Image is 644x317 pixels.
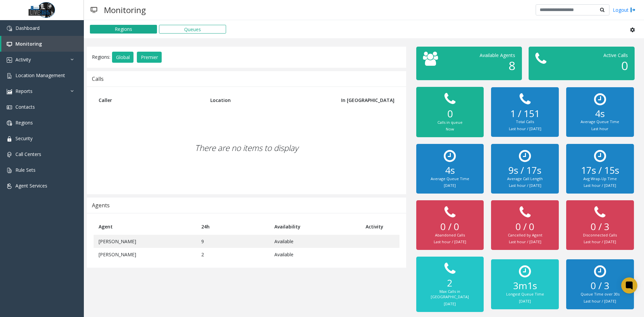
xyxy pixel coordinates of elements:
[269,218,361,235] th: Availability
[573,221,627,232] h2: 0 / 3
[94,248,196,261] td: [PERSON_NAME]
[101,2,149,18] h3: Monitoring
[92,74,104,83] div: Calls
[573,165,627,176] h2: 17s / 15s
[480,52,515,58] span: Available Agents
[630,6,636,13] img: logout
[15,151,41,157] span: Call Centers
[94,235,196,248] td: [PERSON_NAME]
[7,183,12,189] img: 'icon'
[205,92,324,108] th: Location
[573,292,627,297] div: Queue Time over 30s
[94,92,205,108] th: Caller
[444,183,456,188] small: [DATE]
[196,218,270,235] th: 24h
[7,26,12,31] img: 'icon'
[573,108,627,119] h2: 4s
[573,176,627,182] div: Avg Wrap-Up Time
[15,104,35,110] span: Contacts
[573,119,627,125] div: Average Queue Time
[591,126,608,131] small: Last hour
[90,25,157,34] button: Regions
[423,289,477,300] div: Max Calls in [GEOGRAPHIC_DATA]
[91,2,97,18] img: pageIcon
[423,108,477,120] h2: 0
[7,73,12,78] img: 'icon'
[509,239,541,244] small: Last hour / [DATE]
[603,52,628,58] span: Active Calls
[7,152,12,157] img: 'icon'
[509,183,541,188] small: Last hour / [DATE]
[361,218,399,235] th: Activity
[584,239,616,244] small: Last hour / [DATE]
[423,120,477,125] div: Calls in queue
[92,53,110,60] span: Regions:
[7,120,12,126] img: 'icon'
[7,105,12,110] img: 'icon'
[498,165,552,176] h2: 9s / 17s
[423,221,477,232] h2: 0 / 0
[434,239,466,244] small: Last hour / [DATE]
[423,165,477,176] h2: 4s
[7,57,12,63] img: 'icon'
[446,126,454,131] small: Now
[584,183,616,188] small: Last hour / [DATE]
[15,41,42,47] span: Monitoring
[7,42,12,47] img: 'icon'
[196,235,270,248] td: 9
[423,277,477,289] h2: 2
[94,108,399,188] div: There are no items to display
[584,299,616,304] small: Last hour / [DATE]
[15,167,36,173] span: Rule Sets
[519,299,531,304] small: [DATE]
[15,88,33,94] span: Reports
[423,176,477,182] div: Average Queue Time
[15,25,40,31] span: Dashboard
[498,176,552,182] div: Average Call Length
[269,248,361,261] td: Available
[94,218,196,235] th: Agent
[112,52,133,63] button: Global
[15,119,33,126] span: Regions
[7,136,12,142] img: 'icon'
[508,58,515,73] span: 8
[498,280,552,292] h2: 3m1s
[573,232,627,238] div: Disconnected Calls
[15,56,31,63] span: Activity
[509,126,541,131] small: Last hour / [DATE]
[621,58,628,73] span: 0
[573,280,627,292] h2: 0 / 3
[7,168,12,173] img: 'icon'
[7,89,12,94] img: 'icon'
[137,52,162,63] button: Premier
[1,36,84,52] a: Monitoring
[324,92,399,108] th: In [GEOGRAPHIC_DATA]
[159,25,226,34] button: Queues
[15,135,33,142] span: Security
[444,301,456,306] small: [DATE]
[15,182,47,189] span: Agent Services
[92,201,110,210] div: Agents
[498,232,552,238] div: Cancelled by Agent
[269,235,361,248] td: Available
[498,108,552,119] h2: 1 / 151
[423,232,477,238] div: Abandoned Calls
[15,72,65,78] span: Location Management
[498,292,552,297] div: Longest Queue Time
[498,119,552,125] div: Total Calls
[613,6,636,13] a: Logout
[498,221,552,232] h2: 0 / 0
[196,248,270,261] td: 2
